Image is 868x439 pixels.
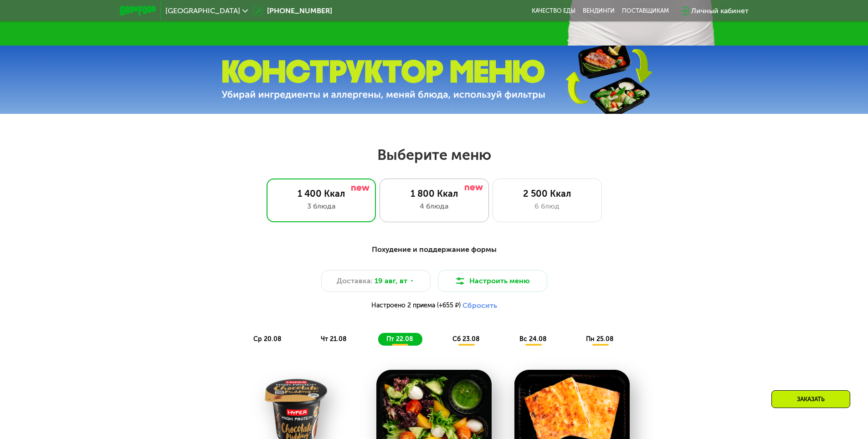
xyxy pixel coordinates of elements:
div: 4 блюда [389,201,479,212]
span: пн 25.08 [586,335,614,343]
button: Настроить меню [438,270,547,292]
a: Качество еды [532,7,575,15]
span: вс 24.08 [519,335,547,343]
a: Вендинги [583,7,615,15]
span: чт 21.08 [321,335,347,343]
h2: Выберите меню [29,146,839,164]
span: сб 23.08 [452,335,480,343]
div: 2 500 Ккал [502,188,592,199]
span: Доставка: [337,276,373,286]
div: 6 блюд [502,201,592,212]
span: пт 22.08 [386,335,413,343]
div: 1 800 Ккал [389,188,479,199]
button: Сбросить [462,301,497,310]
div: 1 400 Ккал [276,188,366,199]
div: 3 блюда [276,201,366,212]
span: ср 20.08 [253,335,282,343]
div: Личный кабинет [691,5,749,16]
span: [GEOGRAPHIC_DATA] [165,7,240,15]
a: [PHONE_NUMBER] [252,5,332,16]
span: Настроено 2 приема (+655 ₽) [371,302,461,309]
div: Заказать [771,390,850,408]
div: Похудение и поддержание формы [164,244,704,255]
span: 19 авг, вт [375,276,407,286]
div: поставщикам [622,7,669,15]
